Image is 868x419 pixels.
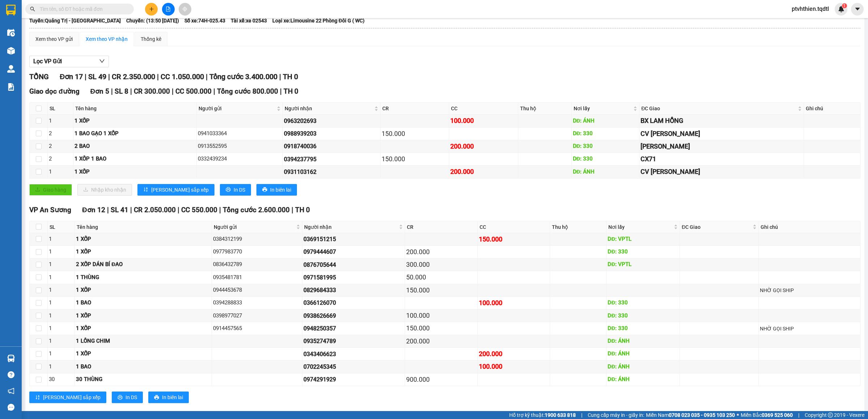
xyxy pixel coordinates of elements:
[303,375,404,384] div: 0974291929
[49,117,72,125] div: 1
[130,87,132,95] span: |
[303,350,404,359] div: 0343406623
[284,129,379,138] div: 0988939203
[303,247,404,256] div: 0979444607
[112,72,155,81] span: CR 2.350.000
[284,87,298,95] span: TH 0
[76,363,210,371] div: 1 BAO
[406,285,476,295] div: 150.000
[231,17,267,25] span: Tài xế: xe 02543
[75,168,195,176] div: 1 XỐP
[175,87,212,95] span: CC 500.000
[76,350,210,358] div: 1 XỐP
[7,65,15,73] img: warehouse-icon
[49,324,73,333] div: 1
[450,141,516,151] div: 200.000
[303,260,404,269] div: 0876705644
[107,206,109,214] span: |
[76,337,210,346] div: 1 LỒNG CHIM
[77,184,132,196] button: downloadNhập kho nhận
[141,35,161,43] div: Thống kê
[449,103,518,115] th: CC
[30,7,35,12] span: search
[8,388,14,394] span: notification
[303,311,404,320] div: 0938626669
[786,4,835,13] span: ptvhthien.tqdtl
[304,223,397,231] span: Người nhận
[588,411,644,419] span: Cung cấp máy in - giấy in:
[75,221,212,233] th: Tên hàng
[49,142,72,151] div: 2
[608,363,678,371] div: DĐ: ÁNH
[118,395,123,401] span: printer
[130,206,132,214] span: |
[75,142,195,151] div: 2 BAO
[303,298,404,307] div: 0366126070
[76,273,210,282] div: 1 THÙNG
[184,17,225,25] span: Số xe: 74H-025.43
[35,395,40,401] span: sort-ascending
[134,87,170,95] span: CR 300.000
[161,72,204,81] span: CC 1.050.000
[303,324,404,333] div: 0948250357
[198,155,281,163] div: 0332439234
[450,116,516,126] div: 100.000
[842,3,847,8] sup: 1
[234,186,245,194] span: In DS
[29,56,109,67] button: Lọc VP Gửi
[479,349,549,359] div: 200.000
[406,311,476,321] div: 100.000
[851,3,864,16] button: caret-down
[406,336,476,346] div: 200.000
[7,47,15,55] img: warehouse-icon
[285,104,373,112] span: Người nhận
[48,221,75,233] th: SL
[76,286,210,295] div: 1 XỐP
[49,375,73,384] div: 30
[292,206,293,214] span: |
[148,392,189,403] button: printerIn biên lai
[573,168,638,176] div: DĐ: ÁNH
[76,248,210,256] div: 1 XỐP
[33,57,62,66] span: Lọc VP Gửi
[29,18,121,23] b: Tuyến: Quảng Trị - [GEOGRAPHIC_DATA]
[279,72,281,81] span: |
[284,116,379,125] div: 0963202693
[73,103,197,115] th: Tên hàng
[303,362,404,371] div: 0702245345
[181,206,217,214] span: CC 550.000
[303,235,404,244] div: 0369151215
[111,87,113,95] span: |
[478,221,550,233] th: CC
[111,206,128,214] span: SL 41
[608,375,678,384] div: DĐ: ÁNH
[75,129,195,138] div: 1 BAO GẠO 1 XỐP
[29,72,49,81] span: TỔNG
[450,167,516,177] div: 200.000
[149,7,154,12] span: plus
[479,298,549,308] div: 100.000
[608,350,678,358] div: DĐ: ÁNH
[406,375,476,385] div: 900.000
[206,72,208,81] span: |
[108,72,110,81] span: |
[88,72,106,81] span: SL 49
[29,184,72,196] button: uploadGiao hàng
[608,337,678,346] div: DĐ: ÁNH
[198,129,281,138] div: 0941033364
[838,6,844,12] img: icon-new-feature
[76,299,210,307] div: 1 BAO
[76,324,210,333] div: 1 XỐP
[382,154,448,164] div: 150.000
[573,155,638,163] div: DĐ: 330
[49,260,73,269] div: 1
[843,3,846,8] span: 1
[49,273,73,282] div: 1
[49,350,73,358] div: 1
[214,223,295,231] span: Người gửi
[49,312,73,320] div: 1
[262,187,267,193] span: printer
[641,141,803,151] div: [PERSON_NAME]
[49,235,73,244] div: 1
[29,392,106,403] button: sort-ascending[PERSON_NAME] sắp xếp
